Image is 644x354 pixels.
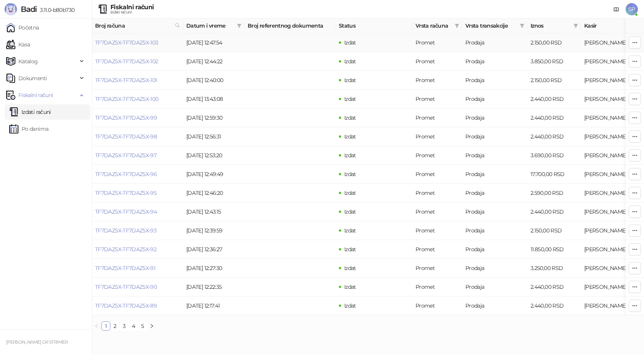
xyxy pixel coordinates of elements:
td: [DATE] 13:43:08 [183,90,245,109]
td: [DATE] 12:53:20 [183,146,245,165]
span: Izdat [344,77,356,84]
td: Prodaja [462,259,527,278]
span: Izdat [344,246,356,253]
a: 4 [129,322,138,330]
a: TF7DAZ5X-TF7DAZ5X-98 [95,133,157,140]
td: 2.440,00 RSD [527,90,581,109]
td: [DATE] 12:44:22 [183,52,245,71]
td: 2.150,00 RSD [527,33,581,52]
td: [DATE] 12:59:30 [183,109,245,127]
td: Promet [412,278,462,296]
td: Prodaja [462,203,527,221]
td: Prodaja [462,278,527,296]
a: 3 [120,322,128,330]
a: TF7DAZ5X-TF7DAZ5X-101 [95,77,157,84]
span: Izdat [344,171,356,178]
td: [DATE] 12:49:49 [183,165,245,184]
span: filter [518,20,526,31]
td: Prodaja [462,184,527,203]
img: Logo [5,3,17,15]
td: TF7DAZ5X-TF7DAZ5X-95 [92,184,183,203]
span: Fiskalni računi [18,87,53,103]
td: Promet [412,33,462,52]
a: TF7DAZ5X-TF7DAZ5X-89 [95,302,157,309]
span: Katalog [18,54,38,69]
div: Izdati računi [110,10,154,14]
a: Početna [6,20,39,35]
td: 2.150,00 RSD [527,71,581,90]
span: filter [573,23,578,28]
td: TF7DAZ5X-TF7DAZ5X-97 [92,146,183,165]
li: 2 [110,321,120,331]
span: Izdat [344,265,356,272]
a: TF7DAZ5X-TF7DAZ5X-102 [95,58,158,65]
td: [DATE] 12:36:27 [183,240,245,259]
td: Prodaja [462,33,527,52]
td: [DATE] 12:46:20 [183,184,245,203]
span: Badi [21,5,37,14]
a: Po danima [9,121,48,137]
button: right [147,321,156,331]
span: Izdat [344,58,356,65]
li: Sledeća strana [147,321,156,331]
td: Prodaja [462,296,527,315]
td: 2.440,00 RSD [527,109,581,127]
td: Promet [412,146,462,165]
a: TF7DAZ5X-TF7DAZ5X-93 [95,227,156,234]
td: Prodaja [462,240,527,259]
span: Iznos [531,21,570,30]
button: left [92,321,101,331]
td: 2.440,00 RSD [527,127,581,146]
td: Promet [412,165,462,184]
span: filter [235,20,243,31]
span: Broj računa [95,21,172,30]
td: TF7DAZ5X-TF7DAZ5X-102 [92,52,183,71]
span: Datum i vreme [186,21,234,30]
span: Izdat [344,302,356,309]
div: Fiskalni računi [110,4,154,10]
td: Promet [412,184,462,203]
td: TF7DAZ5X-TF7DAZ5X-90 [92,278,183,296]
li: 4 [129,321,138,331]
td: Prodaja [462,90,527,109]
a: TF7DAZ5X-TF7DAZ5X-97 [95,152,156,159]
td: [DATE] 12:56:31 [183,127,245,146]
td: Promet [412,296,462,315]
td: 3.850,00 RSD [527,52,581,71]
span: Izdat [344,152,356,159]
li: 3 [120,321,129,331]
td: 2.590,00 RSD [527,184,581,203]
td: [DATE] 12:27:30 [183,259,245,278]
th: Vrsta računa [412,18,462,33]
td: TF7DAZ5X-TF7DAZ5X-92 [92,240,183,259]
td: [DATE] 12:40:00 [183,71,245,90]
th: Broj računa [92,18,183,33]
td: Promet [412,109,462,127]
td: TF7DAZ5X-TF7DAZ5X-91 [92,259,183,278]
td: Prodaja [462,221,527,240]
td: Prodaja [462,165,527,184]
span: Izdat [344,133,356,140]
td: Promet [412,52,462,71]
td: Prodaja [462,127,527,146]
span: filter [520,23,524,28]
li: 1 [101,321,110,331]
span: right [149,324,154,328]
span: Izdat [344,283,356,290]
td: TF7DAZ5X-TF7DAZ5X-96 [92,165,183,184]
td: TF7DAZ5X-TF7DAZ5X-103 [92,33,183,52]
td: Promet [412,240,462,259]
span: filter [572,20,580,31]
a: 5 [138,322,147,330]
td: TF7DAZ5X-TF7DAZ5X-99 [92,109,183,127]
a: TF7DAZ5X-TF7DAZ5X-103 [95,39,158,46]
span: Vrsta računa [416,21,452,30]
td: 17.700,00 RSD [527,165,581,184]
a: Izdati računi [9,104,51,120]
td: 2.440,00 RSD [527,203,581,221]
td: [DATE] 12:39:59 [183,221,245,240]
td: Promet [412,90,462,109]
span: Izdat [344,95,356,102]
td: Promet [412,71,462,90]
td: [DATE] 12:43:15 [183,203,245,221]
